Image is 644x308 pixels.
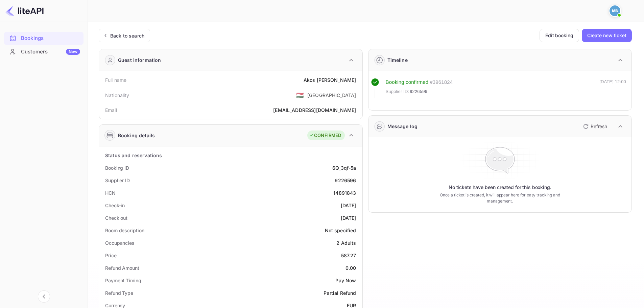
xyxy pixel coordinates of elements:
div: Bookings [4,32,84,45]
img: LiteAPI logo [5,5,44,16]
div: [EMAIL_ADDRESS][DOMAIN_NAME] [273,106,356,114]
button: Edit booking [540,29,579,42]
div: Room description [105,227,144,234]
a: CustomersNew [4,45,84,58]
button: Collapse navigation [38,290,50,303]
div: Booking confirmed [386,78,429,86]
span: 9226596 [410,88,427,95]
div: Check out [105,214,127,221]
div: [DATE] [341,202,356,209]
div: Message log [387,123,418,130]
div: Full name [105,76,126,84]
span: Supplier ID: [386,88,409,95]
div: Occupancies [105,239,135,246]
div: Back to search [110,32,144,39]
div: Status and reservations [105,152,162,159]
div: Price [105,252,117,259]
div: HCN [105,189,116,196]
div: Nationality [105,92,129,99]
div: Email [105,106,117,114]
div: 14891843 [333,189,356,196]
div: Payment Timing [105,277,141,284]
div: CONFIRMED [309,132,341,139]
p: Once a ticket is created, it will appear here for easy tracking and management. [429,192,571,204]
div: Timeline [387,56,408,64]
div: Pay Now [335,277,356,284]
div: [DATE] [341,214,356,221]
div: New [66,49,80,55]
span: United States [296,89,304,101]
div: Partial Refund [324,289,356,297]
div: [DATE] 12:00 [599,78,626,98]
div: 6Q_3qf-5a [332,164,356,171]
img: Mohcine Belkhir [610,5,620,16]
div: Refund Amount [105,264,139,271]
div: Refund Type [105,289,133,297]
div: Booking details [118,132,155,139]
button: Create new ticket [582,29,632,42]
div: Bookings [21,34,80,42]
div: [GEOGRAPHIC_DATA] [307,92,356,99]
div: CustomersNew [4,45,84,58]
div: Not specified [325,227,356,234]
p: No tickets have been created for this booking. [449,184,551,191]
div: # 3961824 [430,78,453,86]
a: Bookings [4,32,84,44]
div: 0.00 [345,264,356,271]
div: 587.27 [341,252,356,259]
div: Akos [PERSON_NAME] [304,76,356,84]
div: Check-in [105,202,125,209]
div: Customers [21,48,80,56]
div: Guest information [118,56,161,64]
div: Booking ID [105,164,129,171]
div: 9226596 [335,177,356,184]
p: Refresh [591,123,607,130]
div: 2 Adults [336,239,356,246]
div: Supplier ID [105,177,130,184]
button: Refresh [579,121,610,132]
